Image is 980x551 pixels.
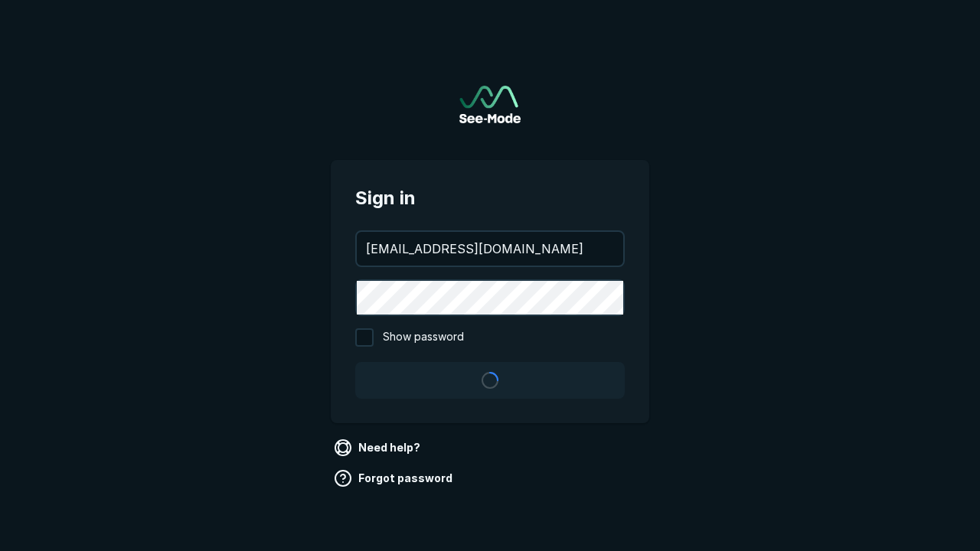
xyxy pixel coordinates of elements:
a: Go to sign in [459,86,521,123]
a: Forgot password [331,466,459,491]
input: your@email.com [357,232,623,266]
span: Sign in [355,184,625,212]
a: Need help? [331,435,426,460]
span: Show password [383,328,464,347]
img: See-Mode Logo [459,86,521,123]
